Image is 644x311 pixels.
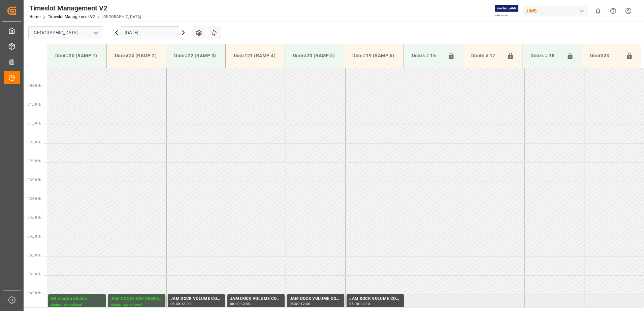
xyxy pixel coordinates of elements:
[111,296,163,302] div: JAM CONTAINER RESERVED
[230,302,240,305] div: 06:00
[587,49,623,62] div: Door#23
[121,26,179,39] input: DD.MM.YYYY
[181,302,191,305] div: 12:00
[28,216,41,219] span: 04:00 Hr
[28,235,41,238] span: 04:30 Hr
[350,49,398,62] div: Door#19 (RAMP 6)
[111,302,163,308] div: Status - Completed
[495,5,518,17] img: Exertis%20JAM%20-%20Email%20Logo.jpg_1722504956.jpg
[53,49,101,62] div: Door#25 (RAMP 1)
[171,49,220,62] div: Door#22 (RAMP 3)
[590,3,606,19] button: show 0 new notifications
[469,49,504,62] div: Doors # 17
[48,14,95,19] a: Timeslot Management V2
[91,28,101,38] button: open menu
[28,178,41,182] span: 03:00 Hr
[290,302,299,305] div: 06:00
[523,6,588,16] div: JIMS
[170,302,180,305] div: 06:00
[300,302,310,305] div: 12:00
[51,296,103,302] div: NS amazon returns
[241,302,251,305] div: 12:00
[29,3,141,13] div: Timeslot Management V2
[28,26,103,39] input: Type to search/select
[28,103,41,106] span: 01:00 Hr
[349,302,359,305] div: 06:00
[28,272,41,276] span: 05:30 Hr
[28,253,41,257] span: 05:00 Hr
[180,302,181,305] div: -
[290,296,342,302] div: JAM DOCK VOLUME CONTROL
[230,296,282,302] div: JAM DOCK VOLUME CONTROL
[290,49,339,62] div: Door#20 (RAMP 5)
[112,49,160,62] div: Door#24 (RAMP 2)
[28,122,41,125] span: 01:30 Hr
[29,14,40,19] a: Home
[231,49,279,62] div: Door#21 (RAMP 4)
[299,302,300,305] div: -
[28,197,41,201] span: 03:30 Hr
[606,3,621,19] button: Help Center
[51,302,103,308] div: Status - Completed
[528,49,563,62] div: Doors # 18
[359,302,360,305] div: -
[28,291,41,295] span: 06:00 Hr
[360,302,370,305] div: 12:00
[523,4,590,17] button: JIMS
[28,159,41,163] span: 02:30 Hr
[170,296,222,302] div: JAM DOCK VOLUME CONTROL
[409,49,445,62] div: Doors # 16
[240,302,241,305] div: -
[28,140,41,144] span: 02:00 Hr
[349,296,401,302] div: JAM DOCK VOLUME CONTROL
[28,84,41,88] span: 00:30 Hr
